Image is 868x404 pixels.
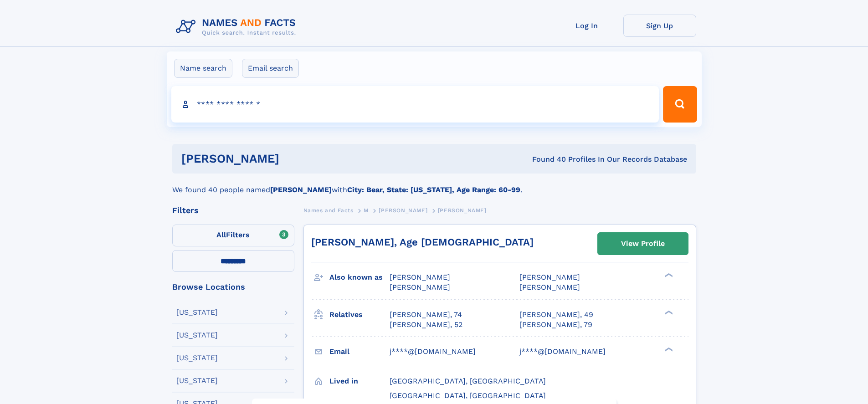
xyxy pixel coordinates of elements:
[598,233,688,255] a: View Profile
[519,283,580,291] span: [PERSON_NAME]
[623,15,696,37] a: Sign Up
[303,205,354,216] a: Names and Facts
[406,154,687,164] div: Found 40 Profiles In Our Records Database
[171,86,659,123] input: search input
[663,86,697,123] button: Search Button
[216,230,226,239] span: All
[174,59,232,78] label: Name search
[438,207,487,214] span: [PERSON_NAME]
[519,310,593,320] a: [PERSON_NAME], 49
[663,346,673,352] div: ❯
[390,391,546,400] span: [GEOGRAPHIC_DATA], [GEOGRAPHIC_DATA]
[176,309,218,316] div: [US_STATE]
[329,307,390,322] h3: Relatives
[311,236,534,248] a: [PERSON_NAME], Age [DEMOGRAPHIC_DATA]
[172,283,294,291] div: Browse Locations
[364,205,369,216] a: M
[176,354,218,362] div: [US_STATE]
[172,174,696,195] div: We found 40 people named with .
[181,153,406,164] h1: [PERSON_NAME]
[172,206,294,215] div: Filters
[347,185,520,194] b: City: Bear, State: [US_STATE], Age Range: 60-99
[176,377,218,384] div: [US_STATE]
[242,59,299,78] label: Email search
[390,377,546,385] span: [GEOGRAPHIC_DATA], [GEOGRAPHIC_DATA]
[390,310,462,320] a: [PERSON_NAME], 74
[390,283,450,291] span: [PERSON_NAME]
[364,207,369,214] span: M
[621,233,665,254] div: View Profile
[329,344,390,359] h3: Email
[379,207,427,214] span: [PERSON_NAME]
[270,185,332,194] b: [PERSON_NAME]
[390,273,450,281] span: [PERSON_NAME]
[176,332,218,339] div: [US_STATE]
[390,320,462,330] a: [PERSON_NAME], 52
[519,273,580,281] span: [PERSON_NAME]
[519,320,592,330] a: [PERSON_NAME], 79
[329,270,390,285] h3: Also known as
[172,225,294,246] label: Filters
[329,373,390,389] h3: Lived in
[550,15,623,37] a: Log In
[379,205,427,216] a: [PERSON_NAME]
[663,309,673,315] div: ❯
[663,272,673,278] div: ❯
[172,15,303,39] img: Logo Names and Facts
